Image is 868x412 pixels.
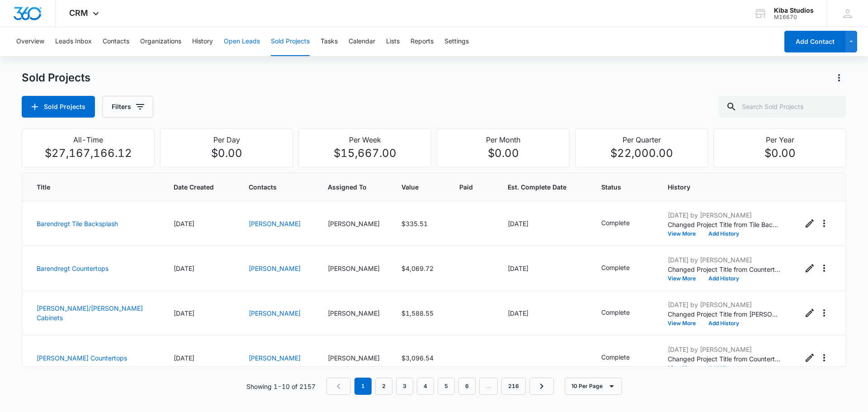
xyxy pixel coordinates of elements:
[410,27,434,56] button: Reports
[328,219,380,228] div: [PERSON_NAME]
[668,365,702,371] button: View More
[328,353,380,363] div: [PERSON_NAME]
[386,27,400,56] button: Lists
[16,27,44,56] button: Overview
[417,378,434,395] a: Page 4
[249,309,301,317] a: [PERSON_NAME]
[508,182,566,192] span: Est. Complete Date
[832,71,846,85] button: Actions
[166,145,287,161] p: $0.00
[719,96,846,118] input: Search Sold Projects
[326,378,554,395] nav: Pagination
[719,134,840,145] p: Per Year
[443,134,564,145] p: Per Month
[401,265,434,272] span: $4,069.72
[401,220,428,227] span: $335.51
[668,354,781,364] p: Changed Project Title from Countertops to [PERSON_NAME] Countertops
[174,309,194,317] span: [DATE]
[817,261,831,275] button: Actions
[55,27,92,56] button: Leads Inbox
[438,378,455,395] a: Page 5
[702,231,745,237] button: Add History
[802,350,817,365] button: Edit Sold Project
[508,220,528,227] span: [DATE]
[271,27,310,56] button: Sold Projects
[601,308,630,317] p: Complete
[444,27,469,56] button: Settings
[501,378,526,395] a: Page 216
[37,304,143,322] a: [PERSON_NAME]/[PERSON_NAME] Cabinets
[375,378,392,395] a: Page 2
[166,134,287,145] p: Per Day
[174,182,214,192] span: Date Created
[601,182,646,192] span: Status
[802,216,817,231] button: Edit Sold Project
[668,309,781,319] p: Changed Project Title from [PERSON_NAME]/[PERSON_NAME] to [PERSON_NAME]/[PERSON_NAME] Cabinets Ch...
[702,321,745,326] button: Add History
[249,220,301,227] a: [PERSON_NAME]
[37,354,127,362] a: [PERSON_NAME] Countertops
[459,182,473,192] span: Paid
[668,255,781,265] p: [DATE] by [PERSON_NAME]
[304,134,425,145] p: Per Week
[802,261,817,275] button: Edit Sold Project
[22,71,90,85] h1: Sold Projects
[601,263,630,272] p: Complete
[581,134,702,145] p: Per Quarter
[565,378,622,395] button: 10 Per Page
[774,14,814,20] div: account id
[581,145,702,161] p: $22,000.00
[249,265,301,272] a: [PERSON_NAME]
[192,27,213,56] button: History
[508,265,528,272] span: [DATE]
[174,220,194,227] span: [DATE]
[702,276,745,281] button: Add History
[668,182,781,192] span: History
[668,265,781,274] p: Changed Project Title from Countertops to Barendregt Countertops Changed Estimated Completion Dat...
[601,308,646,318] div: - - Select to Edit Field
[702,365,745,371] button: Add History
[224,27,260,56] button: Open Leads
[601,263,646,274] div: - - Select to Edit Field
[28,134,149,145] p: All-Time
[817,306,831,320] button: Actions
[719,145,840,161] p: $0.00
[508,309,528,317] span: [DATE]
[668,276,702,281] button: View More
[817,216,831,231] button: Actions
[774,7,814,14] div: account name
[401,309,434,317] span: $1,588.55
[443,145,564,161] p: $0.00
[321,27,338,56] button: Tasks
[784,31,845,52] button: Add Contact
[246,382,316,391] p: Showing 1-10 of 2157
[529,378,554,395] a: Next Page
[349,27,375,56] button: Calendar
[28,145,149,161] p: $27,167,166.12
[140,27,181,56] button: Organizations
[328,182,380,192] span: Assigned To
[37,182,139,192] span: Title
[668,345,781,354] p: [DATE] by [PERSON_NAME]
[802,306,817,320] button: Edit Sold Project
[458,378,476,395] a: Page 6
[328,308,380,318] div: [PERSON_NAME]
[601,218,630,227] p: Complete
[668,231,702,237] button: View More
[37,220,118,227] a: Barendregt Tile Backsplash
[249,354,301,362] a: [PERSON_NAME]
[668,210,781,220] p: [DATE] by [PERSON_NAME]
[328,264,380,273] div: [PERSON_NAME]
[103,27,129,56] button: Contacts
[396,378,413,395] a: Page 3
[401,354,434,362] span: $3,096.54
[304,145,425,161] p: $15,667.00
[668,300,781,309] p: [DATE] by [PERSON_NAME]
[69,8,88,18] span: CRM
[102,96,153,118] button: Filters
[354,378,372,395] em: 1
[601,352,630,362] p: Complete
[249,182,306,192] span: Contacts
[668,220,781,229] p: Changed Project Title from Tile Backsplash to Barendregt Tile Backsplash Changed Estimated Comple...
[817,350,831,365] button: Actions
